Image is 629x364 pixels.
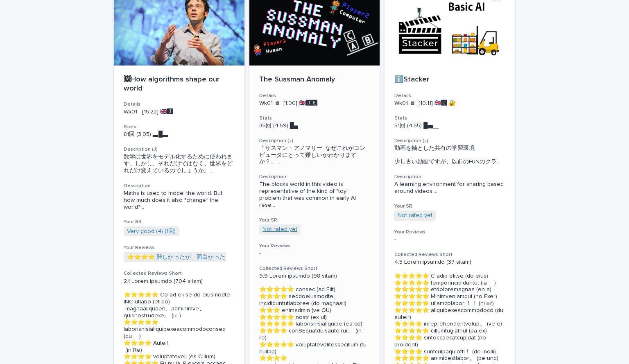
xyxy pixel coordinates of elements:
[259,100,370,107] p: Wk01 🖥 [1:00] 🇬🇧🅹️🅴️
[259,265,370,272] h3: Collected Reviews Short
[259,122,370,129] p: 35回 (4.59) █▄
[394,251,505,258] h3: Collected Reviews Short
[262,226,297,233] a: Not rated yet
[394,75,505,84] p: ℹ️Stacker
[124,109,235,115] p: Wk01 [15:22] 🇬🇧🅹️
[394,236,505,243] p: -
[394,122,505,129] p: 51回 (4.55) █▅▁
[124,190,235,210] span: Maths is used to model the world. But how much does it also *change* the world? ...
[124,131,235,138] p: 81回 (3.95) ▃█▃
[259,181,370,208] span: The blocks world in this video is representative of the kind of "toy" problem that was common in ...
[259,138,370,144] h3: Description (J)
[259,115,370,122] h3: Stats
[259,145,370,165] div: 「サスマン・アノマリー: なぜこれがコンピュータにとって難しいかわかりますか？」 この動画に登場するブロックの世界は、初期のAI研究でよく見られた「おもちゃ」のように身近な問題の代表です。 サス...
[398,212,432,219] a: Not rated yet
[394,174,505,180] h3: Description
[394,203,505,210] h3: Your SR
[259,93,370,99] h3: Details
[259,145,370,165] span: 「サスマン・アノマリー: なぜこれがコンピュータにとって難しいかわかりますか？」 ...
[124,154,235,174] div: 数学は世界をモデル化するために使われます。しかし、それだけではなく、世界をどれだけ変えているのでしょうか。 ブラックボックス」という言葉を耳にすることがありますが、これは実際には理解できない方法...
[394,138,505,144] h3: Description (J)
[394,229,505,235] h3: Your Reviews
[124,183,235,189] h3: Description
[259,250,370,257] p: -
[394,181,505,195] div: A learning environment for sharing based around videos. The video is a little old, and you can se...
[394,145,505,165] span: 動画を軸とした共有の学習環境 少し古い動画ですが、以前のFUNのクラ ...
[394,93,505,99] h3: Details
[127,254,241,261] a: ⭐️⭐️⭐️⭐️ 難しかったが、面白かった (by n)
[259,217,370,224] h3: Your SR
[259,174,370,180] h3: Description
[394,100,505,107] p: Wk01 🖥 [10:11] 🇬🇧🅹️ 🔐
[259,75,370,84] p: The Sussman Anomaly
[394,115,505,122] h3: Stats
[124,146,235,153] h3: Description (J)
[124,190,235,210] div: Maths is used to model the world. But how much does it also *change* the world? You will hear the...
[124,219,235,225] h3: Your SR
[127,228,176,235] a: Very good (4) (1回)
[394,145,505,165] div: 動画を軸とした共有の学習環境 少し古い動画ですが、以前のFUNのクラスシステム「manaba」をご覧いただけます。 0:00 Stackerを用いる理由 0:52 講義の検索方法 1:09 学習...
[124,270,235,277] h3: Collected Reviews Short
[124,244,235,251] h3: Your Reviews
[124,101,235,108] h3: Details
[394,181,505,195] span: A learning environment for sharing based around videos. ...
[124,75,235,93] p: 🖼How algorithms shape our world
[259,243,370,249] h3: Your Reviews
[124,124,235,130] h3: Stats
[124,154,235,174] span: 数学は世界をモデル化するために使われます。しかし、それだけではなく、世界をどれだけ変えているのでしょうか。 ...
